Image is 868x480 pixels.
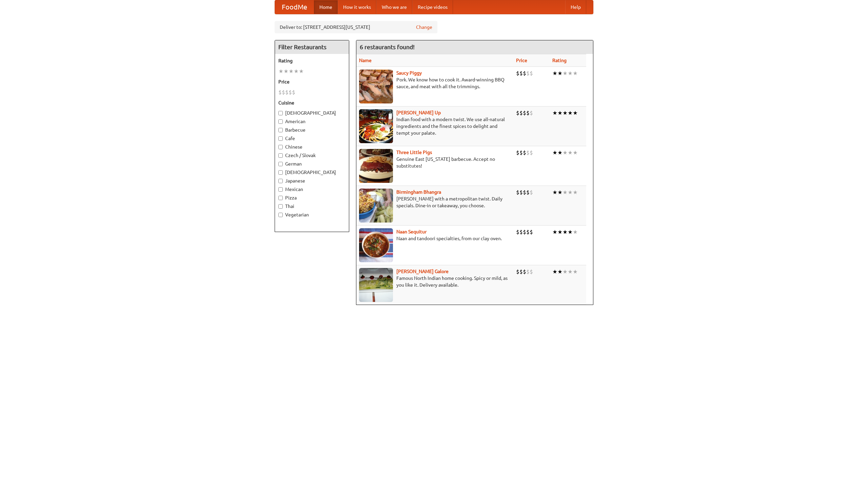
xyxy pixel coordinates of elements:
[416,24,432,31] a: Change
[278,111,283,115] input: [DEMOGRAPHIC_DATA]
[563,70,568,77] li: ★
[396,189,441,195] b: Birmingham Bhangra
[516,228,519,236] li: $
[519,268,523,275] li: $
[359,116,511,136] p: Indian food with a modern twist. We use all-natural ingredients and the finest spices to delight ...
[359,58,372,63] a: Name
[563,228,568,236] li: ★
[516,189,519,196] li: $
[523,268,526,275] li: $
[338,0,376,14] a: How it works
[278,118,346,125] label: American
[285,89,289,96] li: $
[359,70,393,103] img: saucy.jpg
[563,268,568,275] li: ★
[573,70,578,77] li: ★
[552,58,567,63] a: Rating
[519,70,523,77] li: $
[552,109,557,117] li: ★
[278,203,346,210] label: Thai
[568,268,573,275] li: ★
[283,68,289,75] li: ★
[359,195,511,209] p: [PERSON_NAME] with a metropolitan twist. Daily specials. Dine-in or takeaway, you choose.
[412,0,453,14] a: Recipe videos
[568,149,573,156] li: ★
[552,189,557,196] li: ★
[523,109,526,117] li: $
[278,143,346,150] label: Chinese
[359,109,393,143] img: curryup.jpg
[359,268,393,302] img: currygalore.jpg
[275,40,349,54] h4: Filter Restaurants
[573,189,578,196] li: ★
[282,89,285,96] li: $
[278,204,283,209] input: Thai
[396,150,432,155] a: Three Little Pigs
[278,68,283,75] li: ★
[530,149,533,156] li: $
[278,57,346,64] h5: Rating
[289,89,292,96] li: $
[552,228,557,236] li: ★
[516,58,527,63] a: Price
[526,70,530,77] li: $
[396,110,441,115] a: [PERSON_NAME] Up
[278,153,283,158] input: Czech / Slovak
[526,268,530,275] li: $
[516,268,519,275] li: $
[523,189,526,196] li: $
[278,110,346,116] label: [DEMOGRAPHIC_DATA]
[519,228,523,236] li: $
[278,78,346,85] h5: Price
[360,44,415,50] ng-pluralize: 6 restaurants found!
[359,76,511,90] p: Pork. We know how to cook it. Award-winning BBQ sauce, and meat with all the trimmings.
[289,68,294,75] li: ★
[278,162,283,166] input: German
[557,109,563,117] li: ★
[278,196,283,200] input: Pizza
[278,179,283,183] input: Japanese
[278,187,283,192] input: Mexican
[278,177,346,184] label: Japanese
[573,149,578,156] li: ★
[530,109,533,117] li: $
[359,275,511,288] p: Famous North Indian home cooking. Spicy or mild, as you like it. Delivery available.
[557,228,563,236] li: ★
[526,189,530,196] li: $
[516,70,519,77] li: $
[526,228,530,236] li: $
[519,149,523,156] li: $
[278,99,346,106] h5: Cuisine
[568,70,573,77] li: ★
[523,149,526,156] li: $
[516,109,519,117] li: $
[376,0,412,14] a: Who we are
[573,268,578,275] li: ★
[278,170,283,175] input: [DEMOGRAPHIC_DATA]
[396,70,422,76] b: Saucy Piggy
[530,70,533,77] li: $
[523,228,526,236] li: $
[278,194,346,201] label: Pizza
[278,135,346,142] label: Cafe
[568,189,573,196] li: ★
[573,109,578,117] li: ★
[278,169,346,176] label: [DEMOGRAPHIC_DATA]
[557,70,563,77] li: ★
[275,21,437,33] div: Deliver to: [STREET_ADDRESS][US_STATE]
[359,228,393,262] img: naansequitur.jpg
[278,152,346,159] label: Czech / Slovak
[565,0,586,14] a: Help
[557,189,563,196] li: ★
[359,149,393,183] img: littlepigs.jpg
[526,109,530,117] li: $
[396,269,449,274] a: [PERSON_NAME] Galore
[359,156,511,169] p: Genuine East [US_STATE] barbecue. Accept no substitutes!
[568,228,573,236] li: ★
[359,235,511,242] p: Naan and tandoori specialties, from our clay oven.
[278,186,346,193] label: Mexican
[359,189,393,223] img: bhangra.jpg
[563,149,568,156] li: ★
